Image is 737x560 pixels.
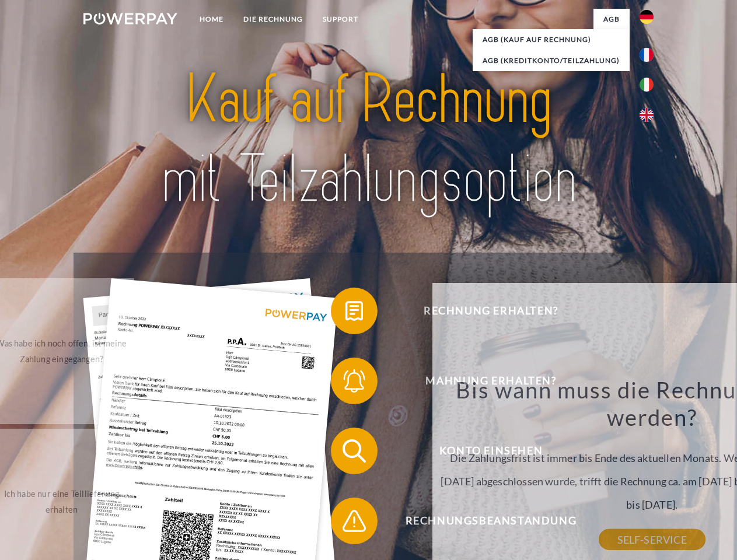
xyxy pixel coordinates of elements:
[331,498,634,544] button: Rechnungsbeanstandung
[340,436,369,466] img: qb_search.svg
[233,9,313,30] a: DIE RECHNUNG
[640,10,654,24] img: de
[640,78,654,92] img: it
[340,506,369,535] img: qb_warning.svg
[640,108,654,122] img: en
[473,50,630,71] a: AGB (Kreditkonto/Teilzahlung)
[111,56,626,223] img: title-powerpay_de.svg
[473,29,630,50] a: AGB (Kauf auf Rechnung)
[313,9,368,30] a: SUPPORT
[331,428,634,474] button: Konto einsehen
[83,13,177,24] img: logo-powerpay-white.svg
[593,9,630,30] a: agb
[640,48,654,62] img: fr
[190,9,233,30] a: Home
[599,529,705,550] a: SELF-SERVICE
